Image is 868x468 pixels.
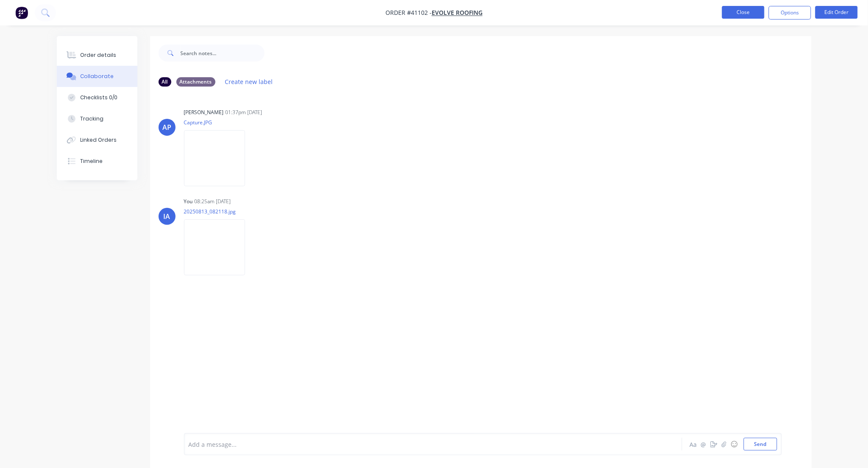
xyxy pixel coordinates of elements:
[80,51,116,59] div: Order details
[80,136,117,144] div: Linked Orders
[164,211,170,221] div: IA
[722,6,765,19] button: Close
[57,108,137,129] button: Tracking
[184,198,193,205] div: You
[432,9,483,17] a: EVOLVE ROOFING
[80,157,103,165] div: Timeline
[57,87,137,108] button: Checklists 0/0
[184,109,224,116] div: [PERSON_NAME]
[220,76,277,87] button: Create new label
[195,198,231,205] div: 08:25am [DATE]
[57,66,137,87] button: Collaborate
[815,6,858,19] button: Edit Order
[184,119,254,126] p: Capture.JPG
[769,6,811,20] button: Options
[176,77,215,87] div: Attachments
[80,73,114,80] div: Collaborate
[689,439,699,449] button: Aa
[162,122,171,132] div: AP
[80,94,117,101] div: Checklists 0/0
[699,439,709,449] button: @
[744,438,777,451] button: Send
[57,151,137,172] button: Timeline
[159,77,171,87] div: All
[181,45,265,62] input: Search notes...
[226,109,262,116] div: 01:37pm [DATE]
[729,439,740,449] button: ☺
[184,208,254,215] p: 20250813_082118.jpg
[57,129,137,151] button: Linked Orders
[57,45,137,66] button: Order details
[385,9,432,17] span: Order #41102 -
[15,6,28,19] img: Factory
[80,115,103,123] div: Tracking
